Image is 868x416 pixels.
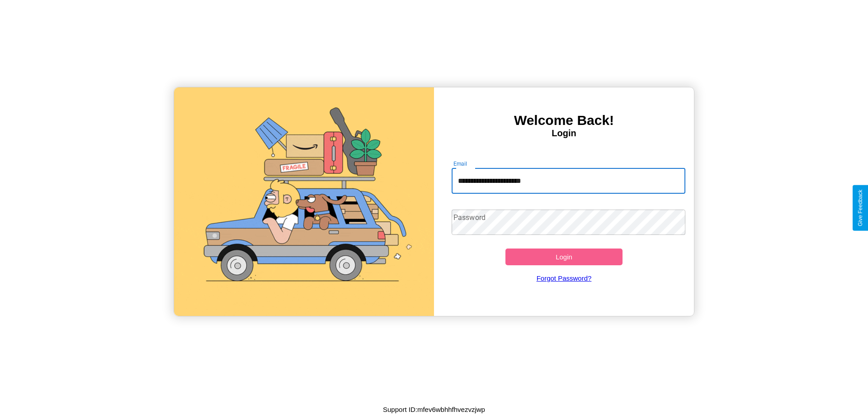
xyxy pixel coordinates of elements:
a: Forgot Password? [447,265,681,291]
h4: Login [434,128,694,139]
div: Give Feedback [857,190,863,226]
label: Email [453,160,467,167]
img: gif [174,87,434,316]
h3: Welcome Back! [434,113,694,128]
button: Login [505,249,623,265]
p: Support ID: mfev6wbhhfhvezvzjwp [383,403,485,416]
